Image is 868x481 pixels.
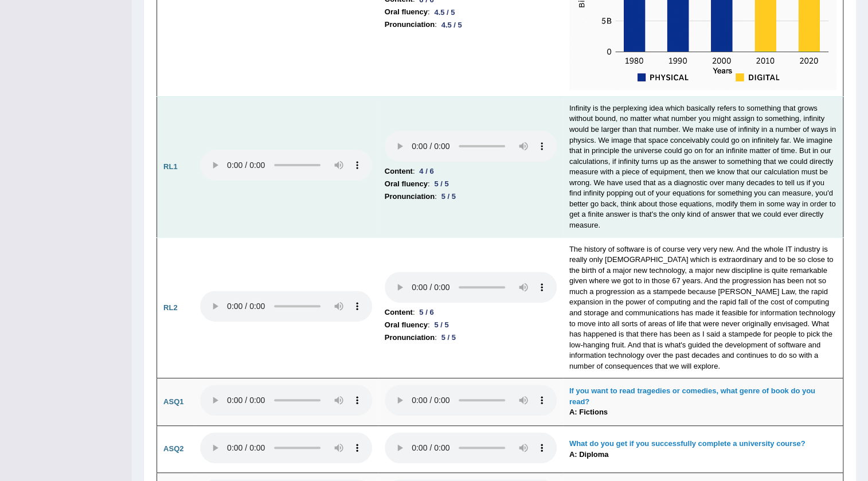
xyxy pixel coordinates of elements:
[385,18,435,31] b: Pronunciation
[385,306,557,319] li: :
[385,190,435,203] b: Pronunciation
[385,306,413,319] b: Content
[163,397,183,406] b: ASQ1
[563,237,843,378] td: The history of software is of course very very new. And the whole IT industry is really only [DEM...
[385,319,557,331] li: :
[163,444,183,453] b: ASQ2
[385,178,428,190] b: Oral fluency
[429,6,459,18] div: 4.5 / 5
[385,165,557,178] li: :
[569,408,608,416] b: A: Fictions
[163,162,178,171] b: RL1
[437,190,460,202] div: 5 / 5
[415,306,438,318] div: 5 / 6
[429,178,453,190] div: 5 / 5
[385,190,557,203] li: :
[569,450,609,459] b: A: Diploma
[385,319,428,331] b: Oral fluency
[437,19,467,31] div: 4.5 / 5
[569,439,806,448] b: What do you get if you successfully complete a university course?
[385,165,413,178] b: Content
[385,331,557,344] li: :
[385,18,557,31] li: :
[437,331,460,343] div: 5 / 5
[415,165,438,177] div: 4 / 6
[385,178,557,190] li: :
[429,319,453,331] div: 5 / 5
[385,6,557,18] li: :
[563,96,843,237] td: Infinity is the perplexing idea which basically refers to something that grows without bound, no ...
[569,386,815,406] b: If you want to read tragedies or comedies, what genre of book do you read?
[385,6,428,18] b: Oral fluency
[163,303,178,312] b: RL2
[385,331,435,344] b: Pronunciation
